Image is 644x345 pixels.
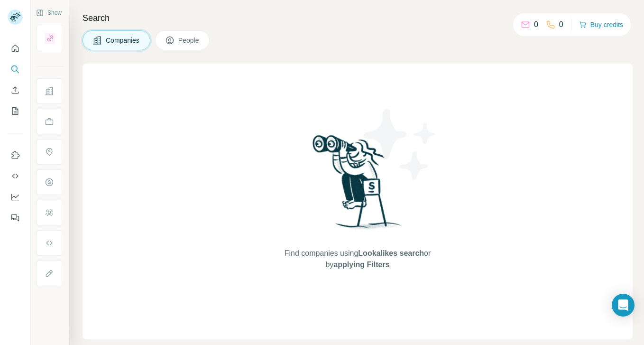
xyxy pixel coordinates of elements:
span: Find companies using or by [282,248,433,270]
img: Surfe Illustration - Woman searching with binoculars [308,132,407,238]
h4: Search [83,11,633,25]
button: Feedback [8,209,23,226]
button: Buy credits [579,18,623,31]
p: 0 [559,19,563,30]
button: Dashboard [8,188,23,205]
div: Open Intercom Messenger [612,294,635,317]
button: Show [29,6,68,20]
button: Quick start [8,40,23,57]
span: applying Filters [333,261,389,269]
span: Lookalikes search [358,249,424,257]
p: 0 [534,19,538,30]
button: Use Surfe API [8,168,23,185]
img: Surfe Illustration - Stars [358,102,443,187]
button: Search [8,61,23,78]
button: My lists [8,103,23,120]
span: Companies [106,36,140,45]
button: Use Surfe on LinkedIn [8,147,23,164]
button: Enrich CSV [8,82,23,99]
span: People [178,36,200,45]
